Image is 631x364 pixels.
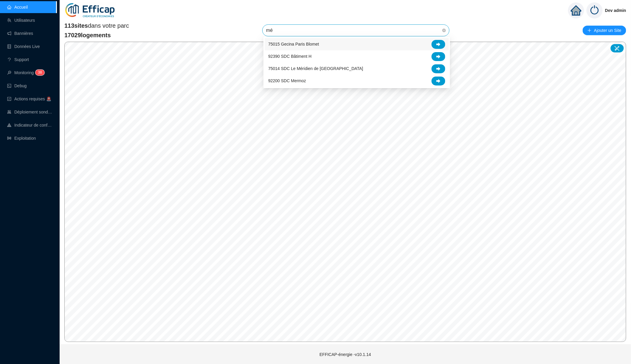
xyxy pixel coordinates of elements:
div: 92390 SDC Bâtiment H [265,50,449,63]
div: 75015 Gecina Paris Blomet [265,38,449,50]
span: check-square [7,97,11,101]
a: codeDebug [7,83,27,88]
span: Actions requises 🚨 [14,97,51,101]
span: 113 sites [64,22,88,29]
a: teamUtilisateurs [7,18,35,23]
span: 8 [40,70,42,74]
img: power [587,2,603,18]
span: plus [587,28,592,32]
span: 3 [38,70,40,74]
div: 75014 SDC Le Méridien de Paris [265,63,449,75]
span: 75014 SDC Le Méridien de [GEOGRAPHIC_DATA] [268,66,363,72]
a: notificationBannières [7,31,33,36]
sup: 38 [35,70,44,75]
span: 92390 SDC Bâtiment H [268,53,312,60]
span: home [571,5,582,16]
canvas: Map [65,42,626,342]
a: monitorMonitoring38 [7,70,43,75]
div: 92200 SDC Mermoz [265,75,449,87]
span: dans votre parc [64,21,129,30]
span: close-circle [442,29,446,32]
a: slidersExploitation [7,136,36,141]
span: Dev admin [605,1,626,20]
a: databaseDonnées Live [7,44,40,49]
span: 75015 Gecina Paris Blomet [268,41,319,47]
span: 17029 logements [64,31,129,39]
a: clusterDéploiement sondes [7,110,52,114]
button: Ajouter un Site [583,26,626,35]
a: heat-mapIndicateur de confort [7,123,52,127]
a: questionSupport [7,57,29,62]
a: homeAccueil [7,5,28,10]
span: EFFICAP-énergie - v10.1.14 [320,352,371,357]
span: Ajouter un Site [594,26,621,35]
span: 92200 SDC Mermoz [268,78,306,84]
